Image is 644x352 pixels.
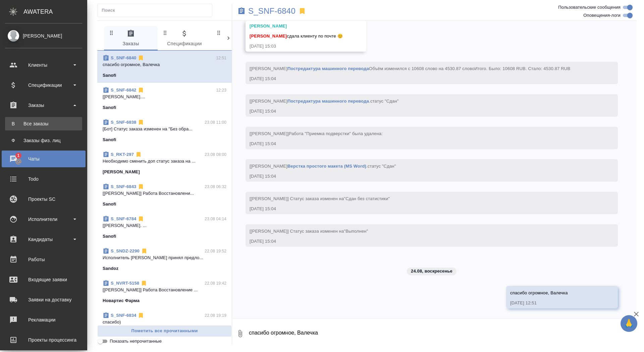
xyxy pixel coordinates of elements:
p: [[PERSON_NAME]. ... [103,222,226,229]
span: "Выполнен" [344,229,368,234]
p: [[PERSON_NAME].... [103,94,226,100]
p: Необходимо сменить доп статус заказа на ... [103,158,226,165]
span: Показать непрочитанные [110,338,162,345]
span: [[PERSON_NAME]] Статус заказа изменен на [250,229,368,234]
a: S_SNF-6843 [111,184,136,189]
span: Итого. Было: 10608 RUB. Стало: 4530.87 RUB [475,66,571,71]
p: Новартис Фарма [103,297,140,304]
p: Sanofi [103,104,116,111]
a: Todo [2,171,86,187]
span: Работа "Приемка подверстки" была удалена: [289,131,383,136]
div: Проекты процессинга [5,335,82,345]
div: [DATE] 12:51 [510,300,594,306]
a: Постредактура машинного перевода [287,99,369,104]
span: "Сдан без статистики" [344,196,390,201]
p: спасибо) [103,319,226,326]
svg: Отписаться [138,87,144,94]
div: Заявки на доставку [5,295,82,305]
div: S_SNF-683422.08 19:19спасибо)Sanofi [97,308,232,340]
p: Исполнитель [PERSON_NAME] принял предло... [103,254,226,261]
div: [DATE] 15:04 [250,108,594,115]
button: 🙏 [621,315,637,332]
div: [DATE] 15:04 [250,206,594,212]
a: S_SNF-6834 [111,313,136,318]
div: S_SNF-683823.08 11:00[Бот] Статус заказа изменен на "Без обра...Sanofi [97,115,232,147]
div: [DATE] 15:04 [250,75,594,82]
svg: Отписаться [141,280,147,287]
span: статус "Сдан" [370,99,399,104]
span: Оповещения-логи [583,12,621,19]
div: Исполнители [5,214,82,224]
a: Проекты SC [2,191,86,208]
div: Спецификации [5,80,82,90]
div: S_SNF-684323.08 06:32[[PERSON_NAME]] Работа Восстановлени...Sanofi [97,179,232,212]
div: Чаты [5,154,82,164]
a: S_NVRT-5158 [111,281,139,286]
span: 🙏 [623,316,635,331]
svg: Отписаться [135,151,142,158]
p: 22.08 19:52 [205,248,226,254]
p: 12:51 [216,55,226,61]
span: спасибо огромное, Валечка [510,290,568,295]
span: Клиенты [215,30,261,48]
div: S_RKT-29723.08 08:00Необходимо сменить доп статус заказа на ...[PERSON_NAME] [97,147,232,179]
span: [[PERSON_NAME] . [250,164,396,169]
span: Пользовательские сообщения [558,4,621,11]
div: [PERSON_NAME] [250,23,343,30]
input: Поиск [102,6,212,15]
a: ФЗаказы физ. лиц [5,134,82,147]
span: сдала клиенту по почте 😊 [250,34,343,39]
span: статус "Сдан" [368,164,396,169]
a: Входящие заявки [2,271,86,288]
p: Sandoz [103,265,118,272]
p: [[PERSON_NAME]] Работа Восстановлени... [103,190,226,197]
button: Пометить все прочитанными [97,325,232,337]
p: спасибо огромное, Валечка [103,61,226,68]
svg: Зажми и перетащи, чтобы поменять порядок вкладок [216,30,222,36]
a: Заявки на доставку [2,291,86,308]
span: Спецификации [162,30,207,48]
div: S_NVRT-515822.08 19:42[[PERSON_NAME]] Работа Восстановление ...Новартис Фарма [97,276,232,308]
span: [[PERSON_NAME]] [250,131,383,136]
a: S_SNF-6840 [111,55,136,60]
a: ВВсе заказы [5,117,82,130]
a: Верстка простого макета (MS Word) [287,164,366,169]
span: [[PERSON_NAME] Объём изменился с 10608 слово на 4530.87 слово [250,66,570,71]
a: Проекты процессинга [2,332,86,348]
p: Sanofi [103,72,116,79]
svg: Зажми и перетащи, чтобы поменять порядок вкладок [162,30,168,36]
span: Пометить все прочитанными [101,327,228,335]
a: S_SNF-6838 [111,120,136,125]
div: S_SNDZ-229022.08 19:52Исполнитель [PERSON_NAME] принял предло...Sandoz [97,244,232,276]
svg: Отписаться [141,248,148,254]
p: Sanofi [103,233,116,240]
a: S_SNDZ-2290 [111,248,140,253]
p: Sanofi [103,136,116,143]
svg: Отписаться [138,216,144,222]
div: Кандидаты [5,234,82,244]
div: Работы [5,254,82,265]
div: S_SNF-684012:51спасибо огромное, ВалечкаSanofi [97,51,232,83]
p: 23.08 04:14 [205,216,226,222]
span: Заказы [108,30,154,48]
p: 23.08 11:00 [205,119,226,126]
p: Sanofi [103,201,116,208]
a: S_SNF-6840 [248,8,296,14]
p: [PERSON_NAME] [103,169,140,175]
div: [DATE] 15:04 [250,173,594,180]
div: Клиенты [5,60,82,70]
div: Заказы физ. лиц [8,137,79,144]
p: 23.08 08:00 [205,151,226,158]
div: S_SNF-678423.08 04:14[[PERSON_NAME]. ...Sanofi [97,212,232,244]
a: 1Чаты [2,151,86,167]
p: 22.08 19:19 [205,312,226,319]
svg: Отписаться [138,119,144,126]
p: 24.08, воскресенье [411,268,452,275]
a: Постредактура машинного перевода [287,66,369,71]
a: S_SNF-6842 [111,87,136,93]
svg: Отписаться [138,183,144,190]
div: Все заказы [8,120,79,127]
div: [DATE] 15:04 [250,140,594,147]
div: AWATERA [23,5,87,18]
